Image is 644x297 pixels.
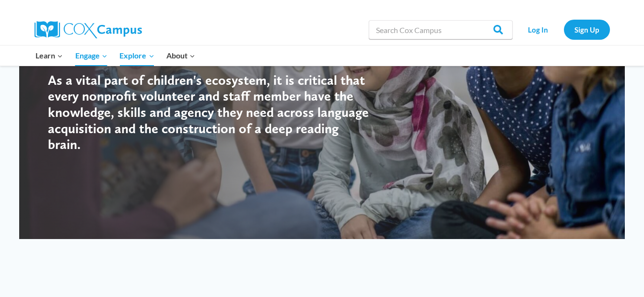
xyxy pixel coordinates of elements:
[517,20,559,39] a: Log In
[160,46,201,66] button: Child menu of About
[369,20,513,39] input: Search Cox Campus
[30,46,201,66] nav: Primary Navigation
[30,46,70,66] button: Child menu of Learn
[48,72,369,153] h4: As a vital part of children's ecosystem, it is critical that every nonprofit volunteer and staff ...
[564,20,610,39] a: Sign Up
[35,21,142,38] img: Cox Campus
[69,46,114,66] button: Child menu of Engage
[114,46,161,66] button: Child menu of Explore
[517,20,610,39] nav: Secondary Navigation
